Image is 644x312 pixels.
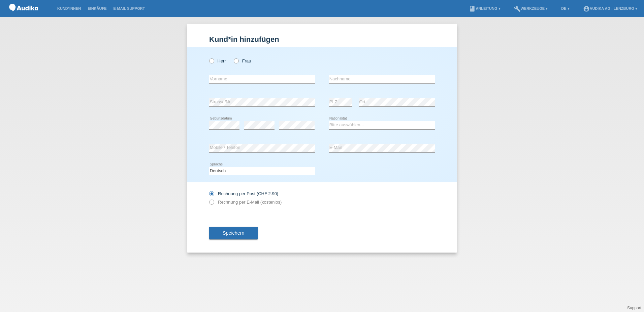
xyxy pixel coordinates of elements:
[209,58,214,63] input: Herr
[54,6,84,10] a: Kund*innen
[7,13,40,18] a: POS — MF Group
[514,5,521,12] i: build
[465,6,504,10] a: bookAnleitung ▾
[209,200,214,208] input: Rechnung per E-Mail (kostenlos)
[580,6,641,10] a: account_circleAudika AG - Lenzburg ▾
[583,5,590,12] i: account_circle
[558,6,573,10] a: DE ▾
[469,5,476,12] i: book
[234,58,251,63] label: Frau
[234,58,238,63] input: Frau
[627,306,641,310] a: Support
[209,35,435,44] h1: Kund*in hinzufügen
[209,191,214,200] input: Rechnung per Post (CHF 2.90)
[223,230,244,236] span: Speichern
[209,191,278,196] label: Rechnung per Post (CHF 2.90)
[209,58,226,63] label: Herr
[209,200,282,205] label: Rechnung per E-Mail (kostenlos)
[511,6,551,10] a: buildWerkzeuge ▾
[84,6,110,10] a: Einkäufe
[110,6,149,10] a: E-Mail Support
[209,227,258,240] button: Speichern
